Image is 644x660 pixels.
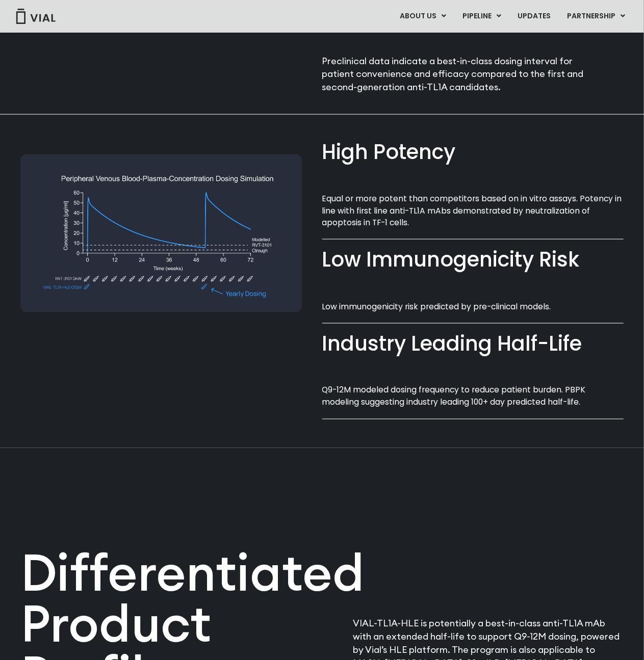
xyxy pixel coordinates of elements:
img: Vial Logo [15,9,56,24]
div: Low Immunogenicity Risk​ [322,245,624,274]
p: Q9-12M modeled dosing frequency to reduce patient burden. PBPK modeling suggesting industry leadi... [322,384,624,408]
a: PARTNERSHIPMenu Toggle [559,8,633,25]
p: Equal or more potent than competitors based on in vitro assays. Potency in line with first line a... [322,193,624,228]
p: Preclinical data indicate a best-in-class dosing interval for patient convenience and efficacy co... [322,55,593,94]
div: High Potency​ [322,138,624,167]
a: UPDATES [509,8,558,25]
a: ABOUT USMenu Toggle [392,8,454,25]
a: PIPELINEMenu Toggle [454,8,509,25]
p: Low immunogenicity risk predicted by pre-clinical models.​ [322,301,624,312]
img: Graph showing peripheral venous blood-plasma-concentration dosing simulation [20,154,302,312]
div: Industry Leading Half-Life​ [322,329,624,358]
